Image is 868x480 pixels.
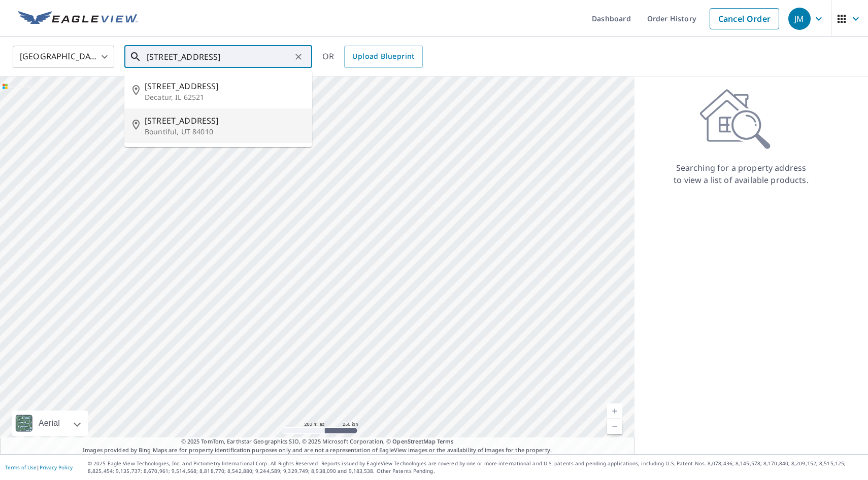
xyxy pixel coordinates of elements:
[145,92,304,102] p: Decatur, IL 62521
[5,464,37,471] a: Terms of Use
[36,411,63,436] div: Aerial
[673,162,809,186] p: Searching for a property address to view a list of available products.
[12,411,88,436] div: Aerial
[145,115,304,127] span: [STREET_ADDRESS]
[607,419,622,434] a: Current Level 5, Zoom Out
[40,464,73,471] a: Privacy Policy
[710,8,779,29] a: Cancel Order
[5,464,73,470] p: |
[322,46,423,68] div: OR
[145,127,304,137] p: Bountiful, UT 84010
[88,460,863,475] p: © 2025 Eagle View Technologies, Inc. and Pictometry International Corp. All Rights Reserved. Repo...
[788,8,811,30] div: JM
[291,50,306,64] button: Clear
[607,403,622,419] a: Current Level 5, Zoom In
[437,437,454,445] a: Terms
[13,43,114,71] div: [GEOGRAPHIC_DATA]
[344,46,422,68] a: Upload Blueprint
[145,80,304,92] span: [STREET_ADDRESS]
[181,437,454,446] span: © 2025 TomTom, Earthstar Geographics SIO, © 2025 Microsoft Corporation, ©
[147,43,291,71] input: Search by address or latitude-longitude
[18,11,138,26] img: EV Logo
[352,50,414,63] span: Upload Blueprint
[392,437,435,445] a: OpenStreetMap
